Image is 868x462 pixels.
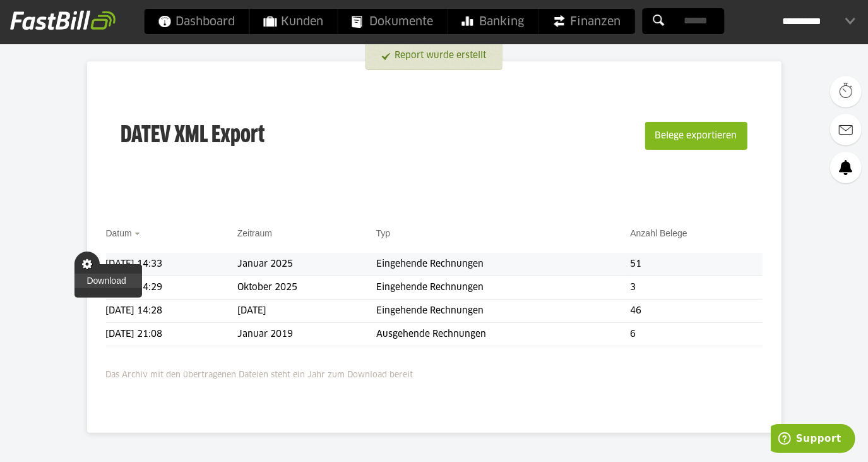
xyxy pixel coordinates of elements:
[376,300,631,323] td: Eingehende Rechnungen
[630,323,762,346] td: 6
[134,233,143,235] img: sort_desc.gif
[630,253,762,276] td: 51
[237,276,376,300] td: Oktober 2025
[376,323,631,346] td: Ausgehende Rechnungen
[144,9,249,34] a: Dashboard
[352,9,433,34] span: Dokumente
[538,9,634,34] a: Finanzen
[106,276,237,300] td: [DATE] 14:29
[376,253,631,276] td: Eingehende Rechnungen
[10,10,116,30] img: fastbill_logo_white.png
[237,300,376,323] td: [DATE]
[630,300,762,323] td: 46
[158,9,235,34] span: Dashboard
[263,9,323,34] span: Kunden
[106,362,763,382] p: Das Archiv mit den übertragenen Dateien steht ein Jahr zum Download bereit
[237,253,376,276] td: Januar 2025
[106,228,132,238] a: Datum
[382,44,486,68] a: Report wurde erstellt
[121,95,265,176] h3: DATEV XML Export
[771,424,855,456] iframe: Öffnet ein Widget, in dem Sie weitere Informationen finden
[376,276,631,300] td: Eingehende Rechnungen
[645,122,747,150] button: Belege exportieren
[552,9,621,34] span: Finanzen
[106,253,237,276] td: [DATE] 14:33
[448,9,538,34] a: Banking
[106,323,237,346] td: [DATE] 21:08
[249,9,337,34] a: Kunden
[376,228,391,238] a: Typ
[461,9,524,34] span: Banking
[237,323,376,346] td: Januar 2019
[237,228,272,238] a: Zeitraum
[74,274,142,288] a: Download
[630,228,687,238] a: Anzahl Belege
[630,276,762,300] td: 3
[106,300,237,323] td: [DATE] 14:28
[338,9,447,34] a: Dokumente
